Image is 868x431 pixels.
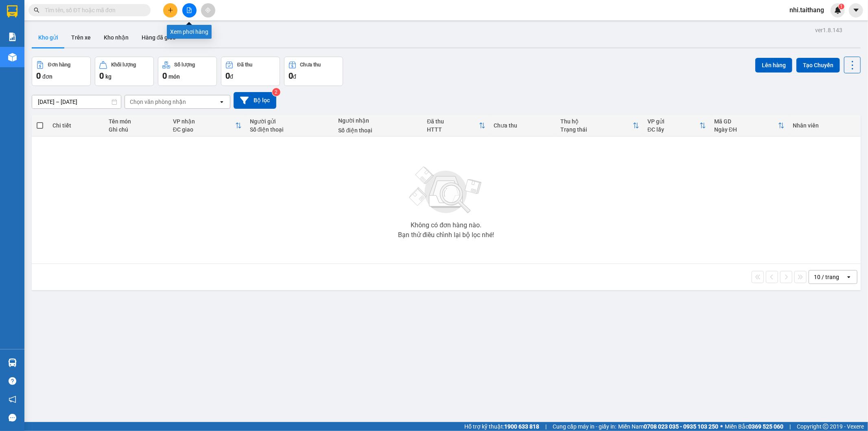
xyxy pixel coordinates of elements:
[182,3,197,18] button: file-add
[339,117,419,124] div: Người nhận
[45,6,141,15] input: Tìm tên, số ĐT hoặc mã đơn
[643,115,710,136] th: Toggle SortBy
[783,5,831,15] span: nhi.taithang
[250,126,330,133] div: Số điện thoại
[234,92,276,109] button: Bộ lọc
[250,118,330,125] div: Người gửi
[7,5,17,18] img: logo-vxr
[720,425,723,428] span: ⚪️
[504,423,539,430] strong: 1900 633 818
[111,62,136,68] div: Khối lượng
[710,115,789,136] th: Toggle SortBy
[423,115,490,136] th: Toggle SortBy
[560,126,633,133] div: Trạng thái
[9,377,16,385] span: question-circle
[221,57,280,86] button: Đã thu0đ
[427,126,479,133] div: HTTT
[289,71,293,81] span: 0
[853,7,860,14] span: caret-down
[162,71,167,81] span: 0
[109,118,164,125] div: Tên món
[545,422,547,431] span: |
[293,73,296,80] span: đ
[647,118,700,125] div: VP gửi
[748,423,783,430] strong: 0369 525 060
[163,3,177,18] button: plus
[230,73,233,80] span: đ
[95,57,154,86] button: Khối lượng0kg
[427,118,479,125] div: Đã thu
[272,88,280,96] sup: 2
[464,422,539,431] span: Hỗ trợ kỹ thuật:
[36,71,41,81] span: 0
[99,71,104,81] span: 0
[205,7,211,13] span: aim
[846,274,852,280] svg: open
[714,126,778,133] div: Ngày ĐH
[135,28,182,47] button: Hàng đã giao
[173,126,235,133] div: ĐC giao
[42,73,52,80] span: đơn
[411,222,481,229] div: Không có đơn hàng nào.
[169,115,246,136] th: Toggle SortBy
[553,422,616,431] span: Cung cấp máy in - giấy in:
[815,26,842,35] div: ver 1.8.143
[814,273,839,281] div: 10 / trang
[34,7,39,13] span: search
[32,57,91,86] button: Đơn hàng0đơn
[823,424,829,429] span: copyright
[8,358,17,367] img: warehouse-icon
[796,58,840,73] button: Tạo Chuyến
[840,4,843,9] span: 1
[789,422,791,431] span: |
[173,118,235,125] div: VP nhận
[168,7,173,13] span: plus
[48,62,70,68] div: Đơn hàng
[9,396,16,403] span: notification
[32,95,121,108] input: Select a date range.
[339,127,419,134] div: Số điện thoại
[237,62,252,68] div: Đã thu
[32,28,65,47] button: Kho gửi
[560,118,633,125] div: Thu hộ
[97,28,135,47] button: Kho nhận
[9,414,16,422] span: message
[839,4,844,9] sup: 1
[8,33,17,41] img: solution-icon
[494,122,552,129] div: Chưa thu
[714,118,778,125] div: Mã GD
[647,126,700,133] div: ĐC lấy
[725,422,783,431] span: Miền Bắc
[398,232,494,238] div: Bạn thử điều chỉnh lại bộ lọc nhé!
[130,98,186,106] div: Chọn văn phòng nhận
[65,28,97,47] button: Trên xe
[755,58,792,73] button: Lên hàng
[201,3,215,18] button: aim
[219,99,225,105] svg: open
[174,62,195,68] div: Số lượng
[556,115,643,136] th: Toggle SortBy
[8,53,17,62] img: warehouse-icon
[109,126,164,133] div: Ghi chú
[186,7,192,13] span: file-add
[834,7,842,14] img: icon-new-feature
[105,73,112,80] span: kg
[618,422,718,431] span: Miền Nam
[405,162,487,219] img: svg+xml;base64,PHN2ZyBjbGFzcz0ibGlzdC1wbHVnX19zdmciIHhtbG5zPSJodHRwOi8vd3d3LnczLm9yZy8yMDAwL3N2Zy...
[793,122,856,129] div: Nhân viên
[158,57,217,86] button: Số lượng0món
[284,57,343,86] button: Chưa thu0đ
[300,62,321,68] div: Chưa thu
[225,71,230,81] span: 0
[644,423,718,430] strong: 0708 023 035 - 0935 103 250
[168,73,180,80] span: món
[52,122,101,129] div: Chi tiết
[849,3,863,18] button: caret-down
